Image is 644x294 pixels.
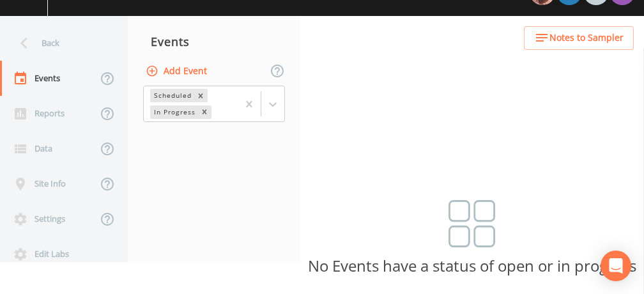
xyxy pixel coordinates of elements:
div: Open Intercom Messenger [601,251,631,281]
span: Notes to Sampler [549,30,624,46]
button: Add Event [143,59,212,83]
div: Events [128,26,300,58]
img: svg%3e [448,200,496,247]
p: No Events have a status of open or in progress [300,260,644,272]
div: Remove In Progress [197,105,211,119]
div: Scheduled [150,89,194,102]
div: Remove Scheduled [194,89,208,102]
div: In Progress [150,105,197,119]
button: Notes to Sampler [524,26,634,50]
